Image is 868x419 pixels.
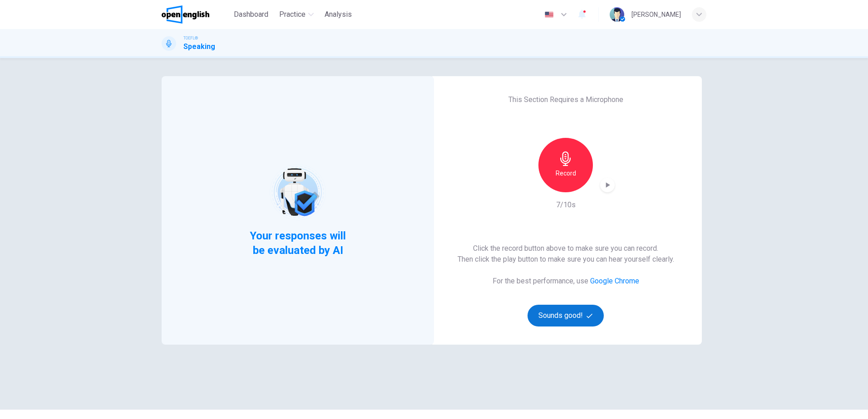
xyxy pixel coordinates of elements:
button: Sounds good! [528,305,604,326]
span: Dashboard [234,9,268,20]
span: Practice [279,9,306,20]
h6: Record [556,168,576,179]
img: OpenEnglish logo [162,5,209,24]
a: Google Chrome [590,277,639,285]
img: robot icon [269,163,326,221]
h6: For the best performance, use [493,276,639,287]
h6: This Section Requires a Microphone [508,94,623,105]
img: en [543,11,555,18]
h1: Speaking [183,41,215,52]
span: Your responses will be evaluated by AI [243,229,353,258]
h6: 7/10s [556,200,576,210]
button: Dashboard [230,6,272,23]
div: [PERSON_NAME] [631,9,681,20]
a: OpenEnglish logo [162,5,230,24]
span: TOEFL® [183,35,198,41]
button: Record [538,138,593,192]
h6: Click the record button above to make sure you can record. Then click the play button to make sur... [458,243,674,265]
button: Analysis [321,6,355,23]
img: Profile picture [610,7,624,22]
button: Practice [276,6,317,23]
span: Analysis [325,9,352,20]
